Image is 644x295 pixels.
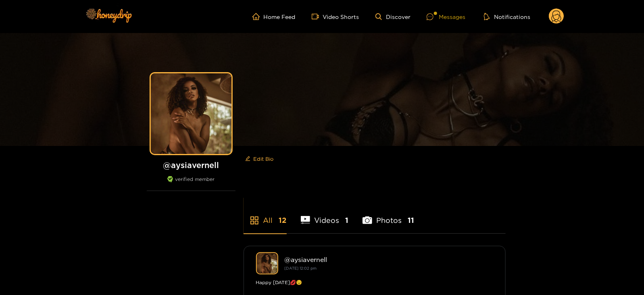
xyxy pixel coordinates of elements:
div: Messages [427,12,465,21]
span: appstore [250,216,259,225]
img: aysiavernell [256,252,278,274]
button: Notifications [481,12,533,21]
span: 11 [408,215,414,225]
li: Photos [363,197,414,233]
h1: @ aysiavernell [147,160,236,170]
span: 1 [345,215,348,225]
span: home [252,13,264,20]
div: Happy [DATE]💋😉 [256,278,493,287]
a: Discover [375,13,411,20]
a: Home Feed [252,13,296,20]
div: verified member [147,176,236,191]
a: Video Shorts [312,13,359,20]
span: video-camera [312,13,323,20]
li: All [244,197,287,233]
small: [DATE] 12:02 pm [285,266,317,270]
button: editEdit Bio [244,152,275,165]
span: Edit Bio [254,155,274,163]
li: Videos [301,197,349,233]
span: 12 [279,215,287,225]
div: @ aysiavernell [285,256,493,263]
span: edit [245,156,250,162]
